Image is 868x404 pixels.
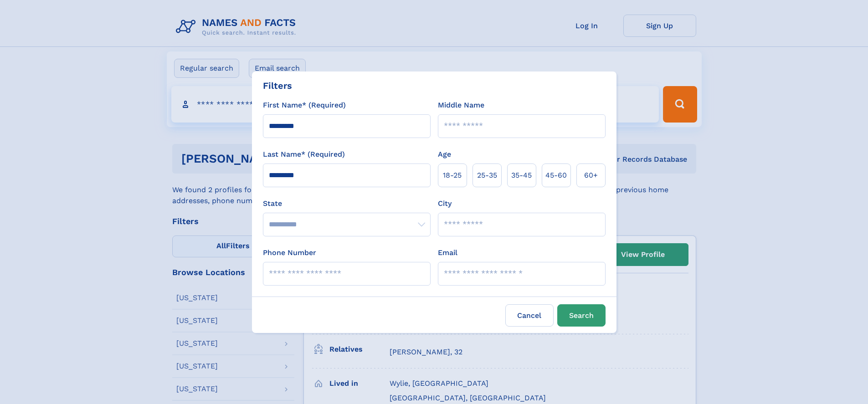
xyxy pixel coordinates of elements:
[438,247,457,258] label: Email
[263,149,345,160] label: Last Name* (Required)
[511,170,532,181] span: 35‑45
[557,304,606,327] button: Search
[263,247,316,258] label: Phone Number
[443,170,462,181] span: 18‑25
[545,170,567,181] span: 45‑60
[438,149,451,160] label: Age
[438,198,452,209] label: City
[505,304,554,327] label: Cancel
[438,100,484,111] label: Middle Name
[477,170,497,181] span: 25‑35
[263,79,292,92] div: Filters
[584,170,598,181] span: 60+
[263,100,346,111] label: First Name* (Required)
[263,198,431,209] label: State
